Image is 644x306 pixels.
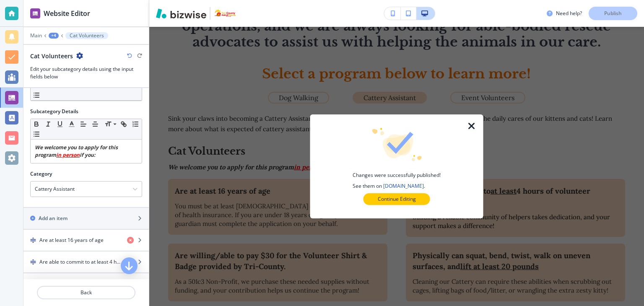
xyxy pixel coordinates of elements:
em: if you: [80,151,95,158]
p: Cat Volunteers [70,33,104,39]
h2: Subcategory Details [30,108,78,115]
h2: Website Editor [44,8,90,18]
h4: Changes were successfully published! See them on . [353,171,441,190]
img: Drag [30,259,36,265]
h4: Cattery Assistant [35,185,75,193]
button: Back [37,286,135,299]
h4: Are able to commit to at least 4 hours of volunteer service per month [39,258,120,266]
h3: Edit your subcategory details using the input fields below [30,65,142,80]
button: Cat Volunteers [65,32,108,39]
img: Bizwise Logo [156,8,206,18]
h2: Cat Volunteers [30,52,73,60]
button: DragAre able to commit to at least 4 hours of volunteer service per month [23,252,149,273]
h2: Category [30,170,52,178]
img: editor icon [30,8,40,18]
em: We welcome you to apply for this program [35,144,119,158]
h2: Add an item [39,215,68,222]
h3: Need help? [556,10,582,17]
button: Add an item [23,208,149,229]
p: Back [38,289,135,296]
p: Continue Editing [378,195,416,203]
button: Main [30,33,42,39]
button: Continue Editing [364,193,430,205]
u: in person [56,151,80,158]
img: Your Logo [214,9,236,18]
button: DragAre at least 16 years of age [23,230,149,252]
img: Drag [30,237,36,243]
button: +4 [49,33,59,39]
img: icon [371,128,422,161]
button: DragAre willing/able to pay $30 for the Volunteer Shirt & Badge provided by Tri-County. [23,273,149,295]
h4: Are at least 16 years of age [39,236,104,244]
a: [DOMAIN_NAME] [383,182,424,189]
